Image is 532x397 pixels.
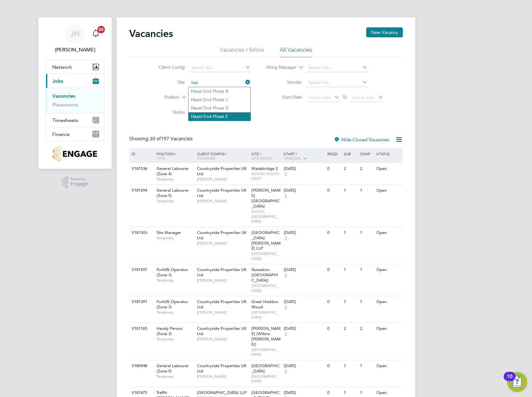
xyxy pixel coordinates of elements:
a: Vacancies [52,93,75,99]
div: Sub [342,148,358,159]
div: 2 [342,323,358,334]
div: [DATE] [284,188,324,193]
label: Hide Closed Vacancies [334,137,389,142]
div: Open [375,264,402,276]
span: 20 [97,26,105,33]
span: [GEOGRAPHIC_DATA] [251,363,280,374]
div: 0 [326,264,342,276]
span: [GEOGRAPHIC_DATA][PERSON_NAME] LLP [251,230,281,251]
span: Jobs [52,78,63,84]
div: 1 [342,185,358,196]
span: 2 [284,331,288,337]
span: Countryside Properties UK Ltd [197,326,246,336]
input: Search for... [189,78,250,87]
span: [PERSON_NAME] [197,177,248,182]
span: SOUTH-[GEOGRAPHIC_DATA] [251,209,281,224]
div: Position / [152,148,195,163]
span: Manager [197,156,215,161]
div: V180948 [130,360,152,372]
span: 197 Vacancies [150,136,193,142]
div: 1 [342,296,358,308]
label: Site [149,79,185,85]
span: General Labourer (Zone 5) [156,188,189,198]
div: V181536 [130,163,152,175]
img: countryside-properties-logo-retina.png [53,146,97,161]
span: 2 [284,305,288,310]
div: Open [375,163,402,175]
label: Status [149,109,185,115]
span: [PERSON_NAME] [197,337,248,342]
div: Jobs [46,88,104,113]
div: 2 [358,323,375,334]
span: [PERSON_NAME] (Willow [PERSON_NAME]) [251,326,281,347]
span: Countryside Properties UK Ltd [197,230,246,241]
span: Temporary [156,236,194,241]
button: Network [46,60,104,74]
span: 30 of [150,136,161,142]
span: 2 [284,273,288,278]
span: Nuneaton ([GEOGRAPHIC_DATA]) [251,267,278,283]
div: 2 [358,163,375,175]
div: 1 [358,185,375,196]
span: Timesheets [52,117,78,123]
span: [PERSON_NAME] [197,241,248,246]
span: Finance [52,131,70,137]
span: Select date [308,95,331,100]
li: el End Phase D [189,104,250,112]
span: [GEOGRAPHIC_DATA] [251,374,281,384]
span: Countryside Properties UK Ltd [197,267,246,278]
span: Forklift Operator (Zone 3) [156,267,188,278]
span: [PERSON_NAME][GEOGRAPHIC_DATA] [251,188,281,209]
span: Temporary [156,198,194,203]
button: Finance [46,127,104,141]
div: 0 [326,227,342,239]
div: 1 [342,264,358,276]
div: 1 [342,360,358,372]
li: el End Phase B [189,87,250,96]
label: Client Config [149,64,185,70]
a: 20 [90,24,102,44]
label: Vendor [266,79,302,85]
span: Jake Harvey [46,46,104,54]
span: Site Manager [156,230,181,235]
div: ID [130,148,152,159]
div: [DATE] [284,166,324,171]
span: [GEOGRAPHIC_DATA] [251,310,281,320]
label: Start Date [266,94,302,100]
input: Search for... [306,78,367,87]
a: Placements [52,102,78,108]
span: JH [70,30,80,38]
li: el End Phase E [189,112,250,121]
div: [DATE] [284,267,324,273]
div: 0 [326,323,342,334]
div: Open [375,296,402,308]
div: 0 [326,185,342,196]
span: 2 [284,369,288,374]
div: 0 [326,296,342,308]
span: Temporary [156,310,194,315]
div: 10 [507,376,512,385]
div: Status [375,148,402,159]
button: Timesheets [46,113,104,127]
span: Temporary [156,278,194,283]
span: 2 [284,193,288,198]
div: Site / [250,148,282,163]
span: Countryside Properties UK Ltd [197,363,246,374]
span: Select date [352,95,375,100]
span: [PERSON_NAME] [197,198,248,203]
a: Powered byEngage [62,176,88,188]
span: [PERSON_NAME] [197,310,248,315]
a: Go to home page [46,146,104,161]
div: V181391 [130,296,152,308]
span: Temporary [156,374,194,379]
b: Haz [191,105,199,111]
span: Type [156,156,165,161]
div: [DATE] [284,230,324,236]
li: All Vacancies [280,46,312,57]
div: [DATE] [284,363,324,369]
div: 2 [342,163,358,175]
div: Open [375,227,402,239]
div: 0 [326,360,342,372]
div: [DATE] [284,390,324,395]
div: Reqd [326,148,342,159]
